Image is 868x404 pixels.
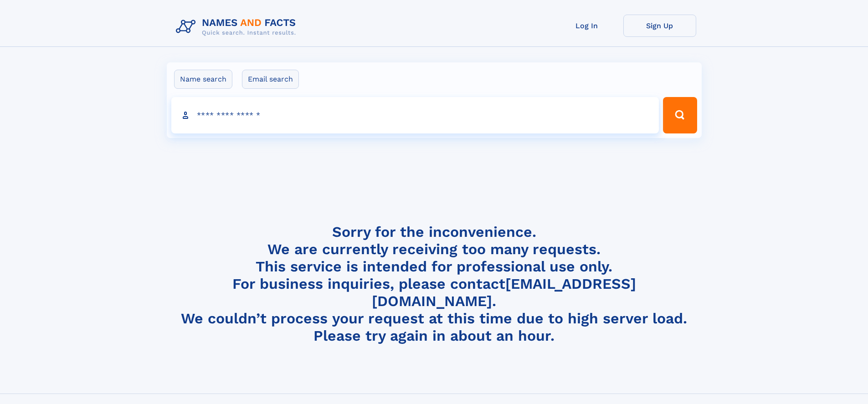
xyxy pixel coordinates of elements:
[174,70,232,89] label: Name search
[242,70,299,89] label: Email search
[172,223,696,345] h4: Sorry for the inconvenience. We are currently receiving too many requests. This service is intend...
[550,15,623,37] a: Log In
[623,15,696,37] a: Sign Up
[171,97,659,133] input: search input
[372,275,636,310] a: [EMAIL_ADDRESS][DOMAIN_NAME]
[663,97,697,133] button: Search Button
[172,15,303,39] img: Logo Names and Facts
